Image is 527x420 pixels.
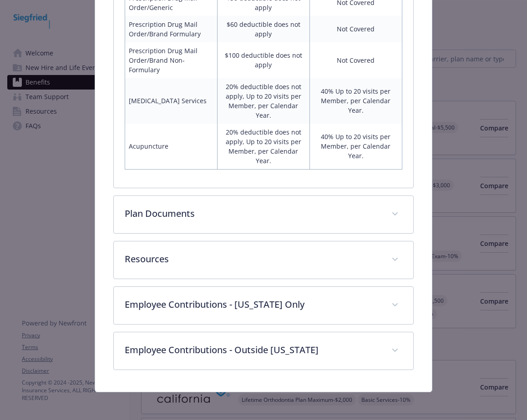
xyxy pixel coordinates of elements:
[114,196,413,233] div: Plan Documents
[218,16,310,42] td: $60 deductible does not apply
[309,78,402,124] td: 40% Up to 20 visits per Member, per Calendar Year.
[309,42,402,78] td: Not Covered
[125,124,218,170] td: Acupuncture
[218,42,310,78] td: $100 deductible does not apply
[114,241,413,279] div: Resources
[125,78,218,124] td: [MEDICAL_DATA] Services
[218,78,310,124] td: 20% deductible does not apply, Up to 20 visits per Member, per Calendar Year.
[125,16,218,42] td: Prescription Drug Mail Order/Brand Formulary
[309,16,402,42] td: Not Covered
[125,343,380,357] p: Employee Contributions - Outside [US_STATE]
[309,124,402,170] td: 40% Up to 20 visits per Member, per Calendar Year.
[125,207,380,220] p: Plan Documents
[114,287,413,324] div: Employee Contributions - [US_STATE] Only
[125,298,380,311] p: Employee Contributions - [US_STATE] Only
[125,42,218,78] td: Prescription Drug Mail Order/Brand Non-Formulary
[125,252,380,266] p: Resources
[218,124,310,170] td: 20% deductible does not apply, Up to 20 visits per Member, per Calendar Year.
[114,332,413,370] div: Employee Contributions - Outside [US_STATE]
